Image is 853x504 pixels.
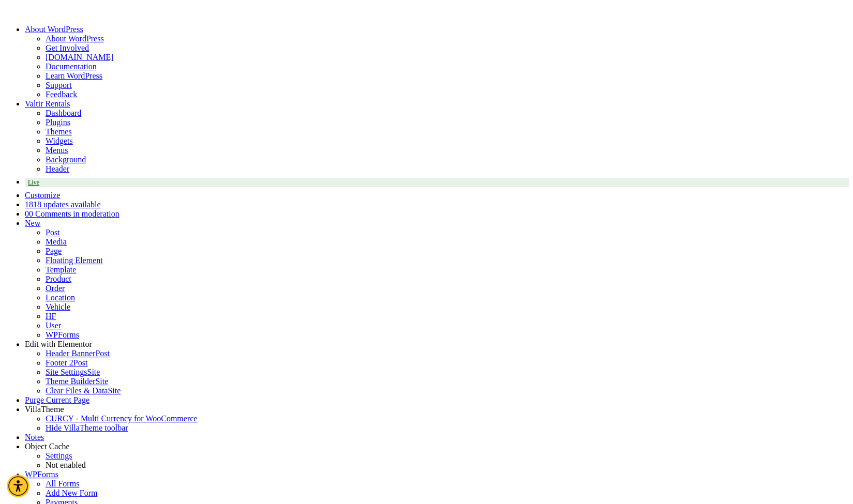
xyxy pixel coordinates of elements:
a: Media [46,237,67,246]
span: New [25,219,40,227]
ul: About WordPress [25,53,849,99]
a: Template [46,265,76,274]
span: Clear Files & Data [46,386,108,395]
a: Dashboard [46,109,81,117]
a: Widgets [46,136,73,145]
a: Purge Current Page [25,395,89,404]
a: Footer 2Post [46,358,87,367]
a: Get Involved [46,43,89,52]
a: Background [46,155,86,164]
ul: New [25,228,849,340]
a: Themes [46,127,72,136]
a: Learn WordPress [46,71,102,80]
a: Post [46,228,60,237]
a: Theme BuilderSite [46,377,108,386]
span: Site [108,386,121,395]
a: Site SettingsSite [46,368,100,376]
a: Notes [25,433,44,441]
span: 18 [25,200,33,209]
a: Settings [46,451,72,460]
span: Post [95,349,110,358]
div: Object Cache [25,442,849,451]
div: Status: Not enabled [46,461,849,470]
a: Clear Files & DataSite [46,386,121,395]
span: 18 updates available [33,200,101,209]
span: Site Settings [46,368,87,376]
a: Support [46,81,72,89]
span: Post [73,358,88,367]
ul: Valtir Rentals [25,109,849,127]
a: WPForms [25,470,58,479]
a: Plugins [46,118,70,127]
span: Theme Builder [46,377,95,386]
div: VillaTheme [25,405,849,414]
ul: About WordPress [25,34,849,53]
ul: Valtir Rentals [25,127,849,174]
a: About WordPress [46,34,104,43]
span: Hide VillaTheme toolbar [46,423,128,432]
span: Edit with Elementor [25,340,92,348]
a: Location [46,293,75,302]
a: Header BannerPost [46,349,110,358]
a: [DOMAIN_NAME] [46,53,114,62]
a: Customize [25,191,60,200]
a: HF [46,312,56,320]
div: Accessibility Menu [7,475,29,497]
a: Documentation [46,62,97,71]
a: Add New Form [46,488,97,497]
a: Feedback [46,90,77,99]
a: Live [25,178,849,187]
a: All Forms [46,479,79,488]
span: Header Banner [46,349,95,358]
a: WPForms [46,330,79,339]
a: Floating Element [46,256,103,265]
a: Page [46,247,62,255]
a: Order [46,284,65,293]
span: Site [95,377,108,386]
a: Vehicle [46,302,70,311]
a: Menus [46,146,68,155]
span: About WordPress [25,25,83,34]
span: Site [87,368,100,376]
a: User [46,321,61,330]
a: Valtir Rentals [25,99,70,108]
span: Footer 2 [46,358,73,367]
a: Product [46,274,71,283]
span: 0 Comments in moderation [29,209,119,218]
a: CURCY - Multi Currency for WooCommerce [46,414,197,423]
a: Header [46,164,69,173]
span: 0 [25,209,29,218]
